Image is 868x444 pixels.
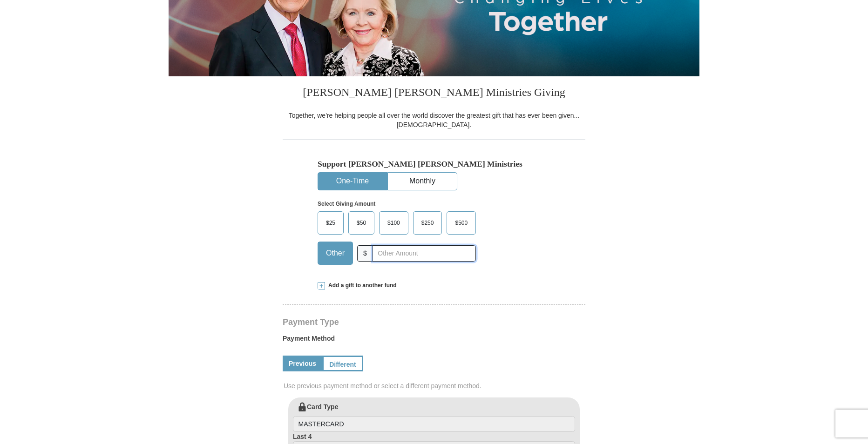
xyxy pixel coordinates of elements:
strong: Select Giving Amount [318,201,375,207]
span: $250 [417,216,439,230]
input: Other Amount [373,245,476,262]
a: Different [322,356,363,371]
span: $50 [352,216,371,230]
span: $100 [383,216,405,230]
span: $500 [450,216,472,230]
h5: Support [PERSON_NAME] [PERSON_NAME] Ministries [318,159,550,169]
input: Card Type [293,416,575,432]
div: Together, we're helping people all over the world discover the greatest gift that has ever been g... [283,111,585,129]
h4: Payment Type [283,318,585,326]
span: $25 [321,216,340,230]
h3: [PERSON_NAME] [PERSON_NAME] Ministries Giving [283,76,585,111]
span: Other [321,246,349,260]
a: Previous [283,356,322,371]
span: $ [357,245,373,262]
button: One-Time [318,173,387,190]
span: Use previous payment method or select a different payment method. [284,381,586,390]
span: Add a gift to another fund [325,282,397,289]
button: Monthly [388,173,457,190]
label: Payment Method [283,334,585,348]
label: Card Type [293,402,575,432]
